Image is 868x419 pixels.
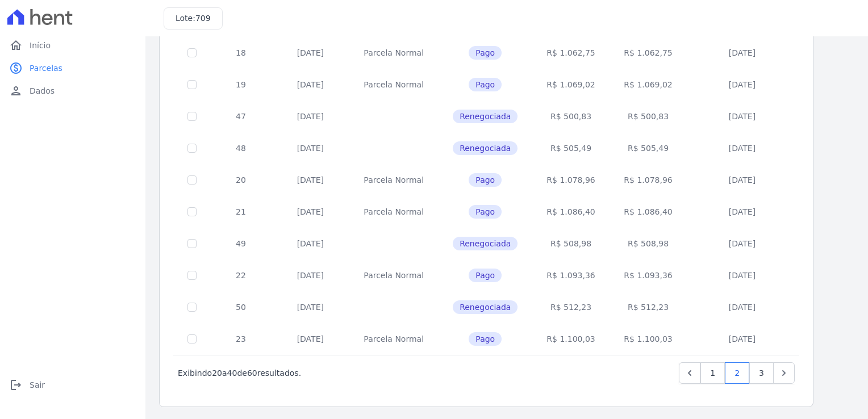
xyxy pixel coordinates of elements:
[469,205,502,219] span: Pago
[187,144,197,153] input: Só é possível selecionar pagamentos em aberto
[610,100,687,132] td: R$ 500,83
[212,368,222,378] span: 20
[532,291,610,323] td: R$ 512,23
[532,228,610,259] td: R$ 508,98
[532,196,610,228] td: R$ 1.086,40
[687,164,798,196] td: [DATE]
[725,362,749,384] a: 2
[687,323,798,355] td: [DATE]
[687,259,798,291] td: [DATE]
[453,110,518,123] span: Renegociada
[272,37,349,69] td: [DATE]
[272,69,349,100] td: [DATE]
[187,80,197,89] input: Só é possível selecionar pagamentos em aberto
[210,228,272,259] td: 49
[469,173,502,187] span: Pago
[9,39,23,52] i: home
[773,362,795,384] a: Next
[349,196,439,228] td: Parcela Normal
[187,48,197,57] input: Só é possível selecionar pagamentos em aberto
[187,207,197,216] input: Só é possível selecionar pagamentos em aberto
[187,271,197,280] input: Só é possível selecionar pagamentos em aberto
[5,34,141,57] a: homeInício
[227,368,237,378] span: 40
[610,259,687,291] td: R$ 1.093,36
[210,164,272,196] td: 20
[687,100,798,132] td: [DATE]
[610,37,687,69] td: R$ 1.062,75
[9,378,23,392] i: logout
[532,132,610,164] td: R$ 505,49
[272,132,349,164] td: [DATE]
[687,69,798,100] td: [DATE]
[272,291,349,323] td: [DATE]
[30,85,55,97] span: Dados
[687,291,798,323] td: [DATE]
[272,228,349,259] td: [DATE]
[187,239,197,248] input: Só é possível selecionar pagamentos em aberto
[210,259,272,291] td: 22
[469,332,502,346] span: Pago
[9,84,23,98] i: person
[210,132,272,164] td: 48
[610,228,687,259] td: R$ 508,98
[453,300,518,314] span: Renegociada
[349,164,439,196] td: Parcela Normal
[210,69,272,100] td: 19
[187,175,197,185] input: Só é possível selecionar pagamentos em aberto
[30,40,51,51] span: Início
[272,323,349,355] td: [DATE]
[610,196,687,228] td: R$ 1.086,40
[610,164,687,196] td: R$ 1.078,96
[187,303,197,312] input: Só é possível selecionar pagamentos em aberto
[610,132,687,164] td: R$ 505,49
[210,196,272,228] td: 21
[532,100,610,132] td: R$ 500,83
[176,12,211,24] h3: Lote:
[453,237,518,250] span: Renegociada
[610,323,687,355] td: R$ 1.100,03
[532,37,610,69] td: R$ 1.062,75
[687,196,798,228] td: [DATE]
[210,291,272,323] td: 50
[210,37,272,69] td: 18
[532,259,610,291] td: R$ 1.093,36
[532,69,610,100] td: R$ 1.069,02
[687,228,798,259] td: [DATE]
[272,164,349,196] td: [DATE]
[687,37,798,69] td: [DATE]
[247,368,257,378] span: 60
[679,362,700,384] a: Previous
[187,112,197,121] input: Só é possível selecionar pagamentos em aberto
[349,69,439,100] td: Parcela Normal
[453,141,518,155] span: Renegociada
[272,196,349,228] td: [DATE]
[272,259,349,291] td: [DATE]
[195,14,211,23] span: 709
[469,46,502,60] span: Pago
[178,367,301,379] p: Exibindo a de resultados.
[349,37,439,69] td: Parcela Normal
[210,100,272,132] td: 47
[9,61,23,75] i: paid
[749,362,774,384] a: 3
[700,362,725,384] a: 1
[532,323,610,355] td: R$ 1.100,03
[5,57,141,79] a: paidParcelas
[5,79,141,102] a: personDados
[610,291,687,323] td: R$ 512,23
[272,100,349,132] td: [DATE]
[5,374,141,396] a: logoutSair
[469,269,502,282] span: Pago
[349,259,439,291] td: Parcela Normal
[187,334,197,343] input: Só é possível selecionar pagamentos em aberto
[30,62,62,74] span: Parcelas
[687,132,798,164] td: [DATE]
[349,323,439,355] td: Parcela Normal
[469,78,502,91] span: Pago
[610,69,687,100] td: R$ 1.069,02
[30,379,45,391] span: Sair
[532,164,610,196] td: R$ 1.078,96
[210,323,272,355] td: 23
